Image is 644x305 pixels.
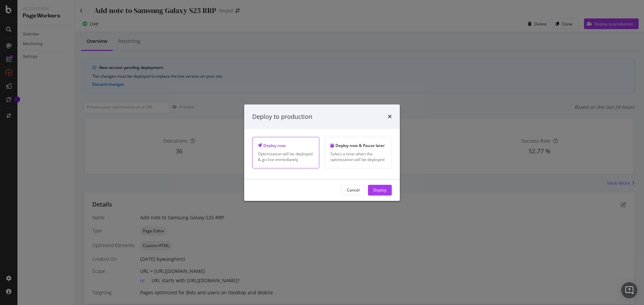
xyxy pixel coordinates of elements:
[258,143,314,148] div: Deploy now
[368,185,392,196] button: Deploy
[621,282,637,298] div: Open Intercom Messenger
[330,143,386,148] div: Deploy now & Pause later
[341,185,365,196] button: Cancel
[244,104,400,201] div: modal
[388,112,392,121] div: times
[373,187,386,193] div: Deploy
[330,151,386,162] div: Select a time when the optimization will be deployed
[347,187,360,193] div: Cancel
[258,151,314,162] div: Optimization will be deployed & go live immediately
[252,112,312,121] div: Deploy to production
